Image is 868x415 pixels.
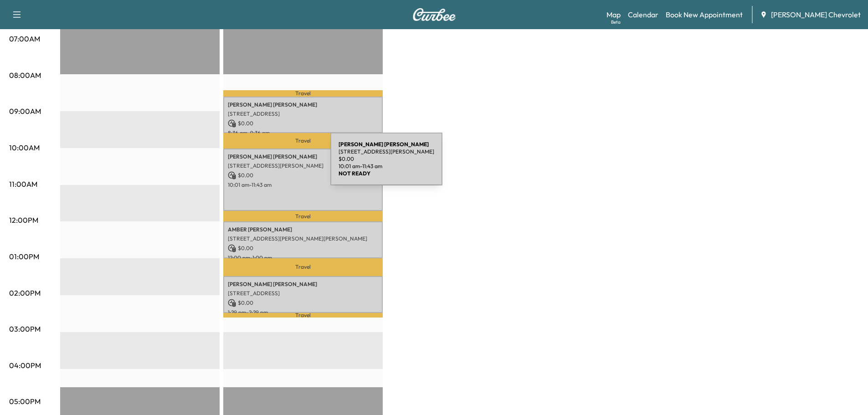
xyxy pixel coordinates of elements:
[771,9,861,20] span: [PERSON_NAME] Chevrolet
[9,360,41,371] p: 04:00PM
[228,281,378,288] p: [PERSON_NAME] [PERSON_NAME]
[666,9,743,20] a: Book New Appointment
[339,155,434,163] p: $ 0.00
[228,254,378,261] p: 12:00 pm - 1:00 pm
[9,106,41,117] p: 09:00AM
[611,19,621,26] div: Beta
[228,101,378,108] p: [PERSON_NAME] [PERSON_NAME]
[228,290,378,297] p: [STREET_ADDRESS]
[228,129,378,137] p: 8:36 am - 9:36 am
[228,119,378,128] p: $ 0.00
[9,70,41,81] p: 08:00AM
[9,287,41,298] p: 02:00PM
[228,299,378,307] p: $ 0.00
[228,153,378,160] p: [PERSON_NAME] [PERSON_NAME]
[9,142,40,153] p: 10:00AM
[228,226,378,233] p: AMBER [PERSON_NAME]
[339,148,434,155] p: [STREET_ADDRESS][PERSON_NAME]
[606,9,621,20] a: MapBeta
[339,163,434,170] p: 10:01 am - 11:43 am
[223,211,383,221] p: Travel
[339,170,370,177] b: NOT READY
[628,9,658,20] a: Calendar
[228,162,378,169] p: [STREET_ADDRESS][PERSON_NAME]
[9,251,39,262] p: 01:00PM
[228,309,378,316] p: 1:29 pm - 2:29 pm
[9,33,40,44] p: 07:00AM
[223,313,383,318] p: Travel
[412,8,456,21] img: Curbee Logo
[223,90,383,96] p: Travel
[228,244,378,252] p: $ 0.00
[9,215,38,225] p: 12:00PM
[228,235,378,242] p: [STREET_ADDRESS][PERSON_NAME][PERSON_NAME]
[9,323,41,334] p: 03:00PM
[339,141,429,148] b: [PERSON_NAME] [PERSON_NAME]
[228,181,378,189] p: 10:01 am - 11:43 am
[9,396,41,407] p: 05:00PM
[228,110,378,118] p: [STREET_ADDRESS]
[223,258,383,276] p: Travel
[223,133,383,149] p: Travel
[9,179,37,190] p: 11:00AM
[228,171,378,179] p: $ 0.00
